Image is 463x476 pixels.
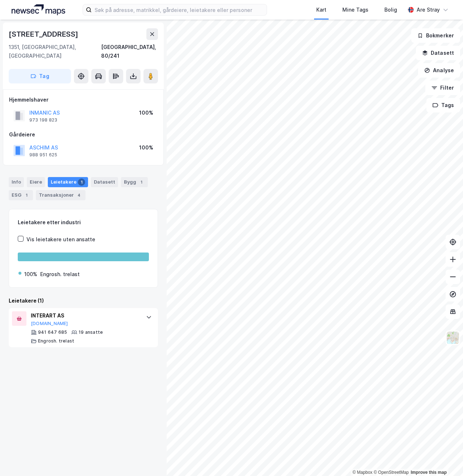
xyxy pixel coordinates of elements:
[353,470,372,475] a: Mapbox
[38,329,67,335] div: 941 647 685
[18,218,149,227] div: Leietakere etter industri
[9,296,158,305] div: Leietakere (1)
[38,338,74,344] div: Engrosh. trelast
[23,192,30,199] div: 1
[316,5,326,14] div: Kart
[139,108,153,117] div: 100%
[27,177,45,187] div: Eiere
[416,46,460,60] button: Datasett
[418,63,460,78] button: Analyse
[75,192,83,199] div: 4
[411,28,460,43] button: Bokmerker
[411,470,447,475] a: Improve this map
[31,321,68,327] button: [DOMAIN_NAME]
[9,95,158,104] div: Hjemmelshaver
[29,117,57,123] div: 973 198 823
[9,28,80,40] div: [STREET_ADDRESS]
[342,5,368,14] div: Mine Tags
[31,311,139,320] div: INTERART AS
[79,329,103,335] div: 19 ansatte
[138,178,145,186] div: 1
[24,270,37,279] div: 100%
[78,178,85,186] div: 1
[425,81,460,95] button: Filter
[427,441,463,476] iframe: Chat Widget
[426,98,460,112] button: Tags
[9,130,158,139] div: Gårdeiere
[446,331,460,345] img: Z
[12,4,65,15] img: logo.a4113a55bc3d86da70a041830d287a7e.svg
[36,190,85,200] div: Transaksjoner
[91,177,118,187] div: Datasett
[9,69,71,83] button: Tag
[384,5,397,14] div: Bolig
[9,190,33,200] div: ESG
[417,5,440,14] div: Are Stray
[40,270,80,279] div: Engrosh. trelast
[101,43,158,60] div: [GEOGRAPHIC_DATA], 80/241
[374,470,409,475] a: OpenStreetMap
[48,177,88,187] div: Leietakere
[26,235,95,244] div: Vis leietakere uten ansatte
[139,143,153,152] div: 100%
[121,177,148,187] div: Bygg
[9,43,101,60] div: 1351, [GEOGRAPHIC_DATA], [GEOGRAPHIC_DATA]
[92,4,266,15] input: Søk på adresse, matrikkel, gårdeiere, leietakere eller personer
[29,152,57,158] div: 988 951 625
[9,177,24,187] div: Info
